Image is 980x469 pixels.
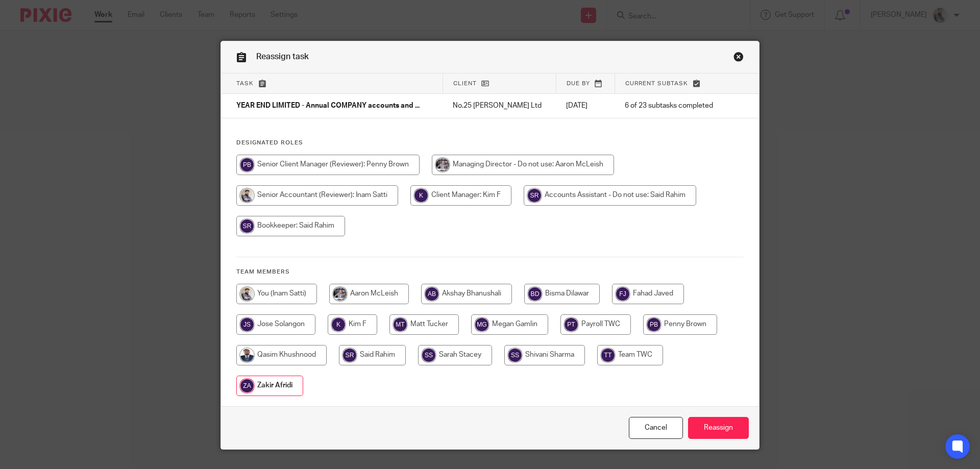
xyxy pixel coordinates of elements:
[625,81,688,86] span: Current subtask
[688,417,749,439] input: Reassign
[566,101,604,111] p: [DATE]
[733,52,744,65] a: Close this dialog window
[453,81,477,86] span: Client
[615,94,727,118] td: 6 of 23 subtasks completed
[567,81,590,86] span: Due by
[236,268,744,276] h4: Team members
[453,101,546,111] p: No.25 [PERSON_NAME] Ltd
[236,139,744,147] h4: Designated Roles
[236,103,420,110] span: YEAR END LIMITED - Annual COMPANY accounts and ...
[629,417,683,439] a: Close this dialog window
[256,53,309,61] span: Reassign task
[236,81,254,86] span: Task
